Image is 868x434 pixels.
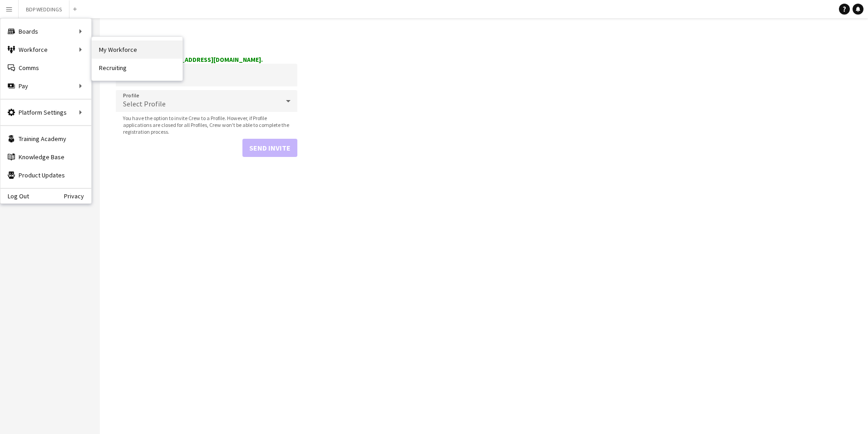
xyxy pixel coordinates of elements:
[116,35,297,48] h1: Invite contact
[0,59,91,77] a: Comms
[0,166,91,184] a: Product Updates
[0,40,91,59] div: Workforce
[92,40,182,59] a: My Workforce
[92,59,182,77] a: Recruiting
[162,56,263,64] strong: [EMAIL_ADDRESS][DOMAIN_NAME].
[0,77,91,95] div: Pay
[0,192,29,200] a: Log Out
[0,22,91,40] div: Boards
[0,103,91,121] div: Platform Settings
[116,115,297,135] span: You have the option to invite Crew to a Profile. However, if Profile applications are closed for ...
[19,0,69,18] button: BDP WEDDINGS
[0,148,91,166] a: Knowledge Base
[0,130,91,148] a: Training Academy
[116,56,297,64] div: Invitation sent to
[64,192,91,200] a: Privacy
[123,99,166,108] span: Select Profile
